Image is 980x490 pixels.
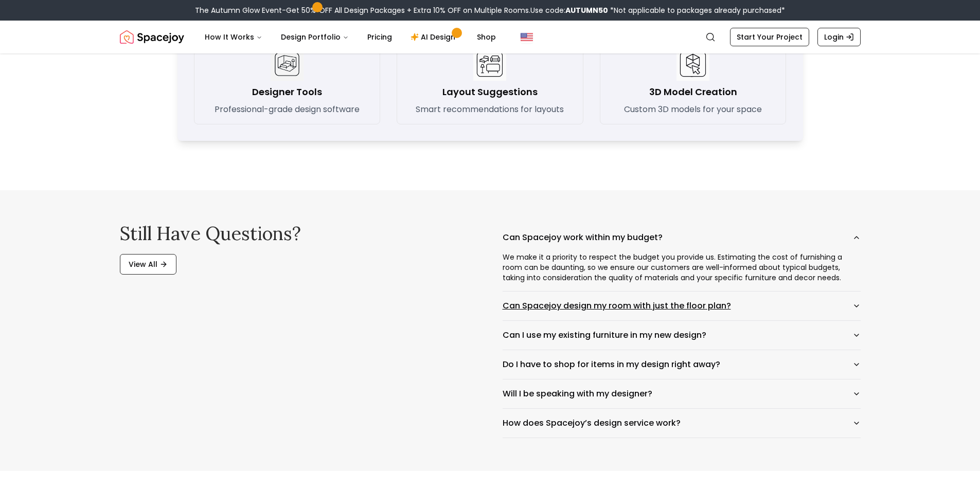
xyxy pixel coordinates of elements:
[649,85,737,99] h3: 3D Model Creation
[197,27,504,47] nav: Main
[608,5,785,15] span: *Not applicable to packages already purchased*
[503,321,861,350] button: Can I use my existing furniture in my new design?
[503,379,861,408] button: Will I be speaking with my designer?
[530,5,608,15] span: Use code:
[503,350,861,379] button: Do I have to shop for items in my design right away?
[817,28,861,46] a: Login
[442,85,538,99] h3: Layout Suggestions
[402,27,467,47] a: AI Design
[120,27,184,47] img: Spacejoy Logo
[503,252,861,291] div: We make it a priority to respect the budget you provide us. Estimating the cost of furnishing a r...
[359,27,400,47] a: Pricing
[120,27,184,47] a: Spacejoy
[120,21,861,53] nav: Global
[521,31,533,43] img: United States
[120,254,176,275] a: View All
[503,252,861,291] div: Can Spacejoy work within my budget?
[469,27,504,47] a: Shop
[197,27,271,47] button: How It Works
[252,85,322,99] h3: Designer Tools
[195,5,785,15] div: The Autumn Glow Event-Get 50% OFF All Design Packages + Extra 10% OFF on Multiple Rooms.
[503,223,861,252] button: Can Spacejoy work within my budget?
[273,27,357,47] button: Design Portfolio
[730,28,809,46] a: Start Your Project
[416,103,564,116] p: Smart recommendations for layouts
[503,409,861,438] button: How does Spacejoy’s design service work?
[473,48,506,81] img: Layout Suggestions icon
[215,103,360,116] p: Professional-grade design software
[676,48,709,81] img: 3D Model Creation icon
[120,223,478,244] h2: Still have questions?
[565,5,608,15] b: AUTUMN50
[624,103,762,116] p: Custom 3D models for your space
[271,48,304,81] img: Designer Tools icon
[503,292,861,320] button: Can Spacejoy design my room with just the floor plan?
